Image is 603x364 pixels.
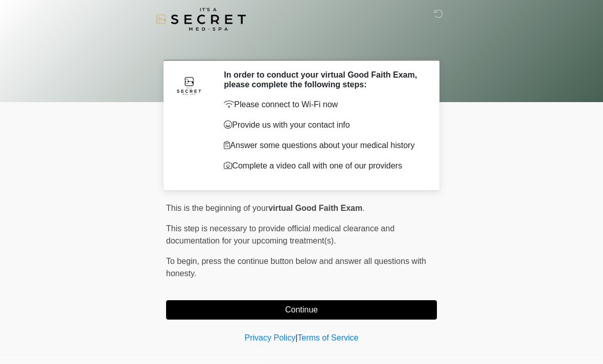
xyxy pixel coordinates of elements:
button: Continue [166,300,437,320]
span: This step is necessary to provide official medical clearance and documentation for your upcoming ... [166,224,395,245]
span: To begin, [166,257,201,265]
p: Provide us with your contact info [224,119,422,131]
h1: ‎ ‎ [158,37,445,56]
a: Privacy Policy [245,333,296,342]
span: press the continue button below and answer all questions with honesty. [166,257,426,278]
img: It's A Secret Med Spa Logo [156,8,246,31]
p: Complete a video call with one of our providers [224,160,422,172]
span: This is the beginning of your [166,204,268,212]
a: Terms of Service [297,333,358,342]
p: Answer some questions about your medical history [224,139,422,152]
h2: In order to conduct your virtual Good Faith Exam, please complete the following steps: [224,70,422,89]
img: Agent Avatar [174,70,204,101]
strong: virtual Good Faith Exam [268,204,362,212]
a: | [295,333,297,342]
span: . [362,204,364,212]
p: Please connect to Wi-Fi now [224,99,422,111]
